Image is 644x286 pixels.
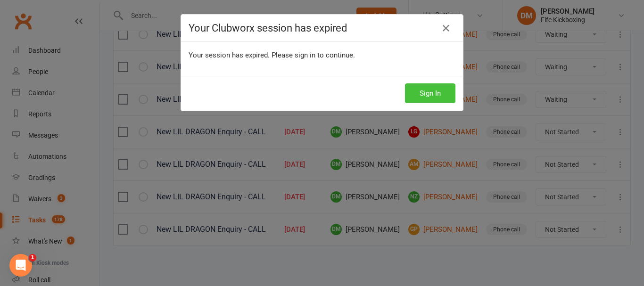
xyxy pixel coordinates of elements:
a: Close [438,21,454,36]
span: Your session has expired. Please sign in to continue. [189,51,355,59]
button: Sign In [405,83,455,103]
span: 1 [29,254,36,261]
h4: Your Clubworx session has expired [189,22,455,34]
iframe: Intercom live chat [9,254,32,277]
